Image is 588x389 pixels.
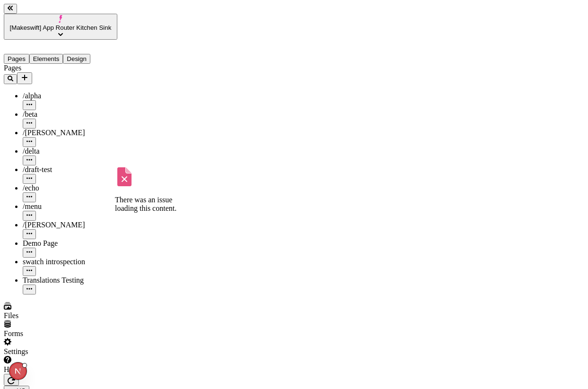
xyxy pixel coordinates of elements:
div: /[PERSON_NAME] [23,221,117,229]
div: swatch introspection [23,258,117,266]
div: /draft-test [23,165,117,174]
div: Pages [4,64,117,72]
div: Settings [4,347,117,356]
button: Add new [17,72,32,84]
div: /alpha [23,92,117,100]
div: /[PERSON_NAME] [23,129,117,137]
div: Forms [4,329,117,338]
div: /echo [23,184,117,192]
div: Translations Testing [23,276,117,285]
button: [Makeswift] App Router Kitchen Sink [4,14,117,40]
div: /menu [23,202,117,211]
div: Help [4,365,117,374]
div: /beta [23,110,117,119]
span: [Makeswift] App Router Kitchen Sink [10,24,112,31]
div: Demo Page [23,239,117,248]
p: Cookie Test Route [4,8,138,16]
div: Files [4,311,117,320]
div: /delta [23,147,117,156]
p: There was an issue loading this content. [115,196,186,213]
button: Pages [4,54,29,64]
button: Design [63,54,90,64]
button: Elements [29,54,63,64]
